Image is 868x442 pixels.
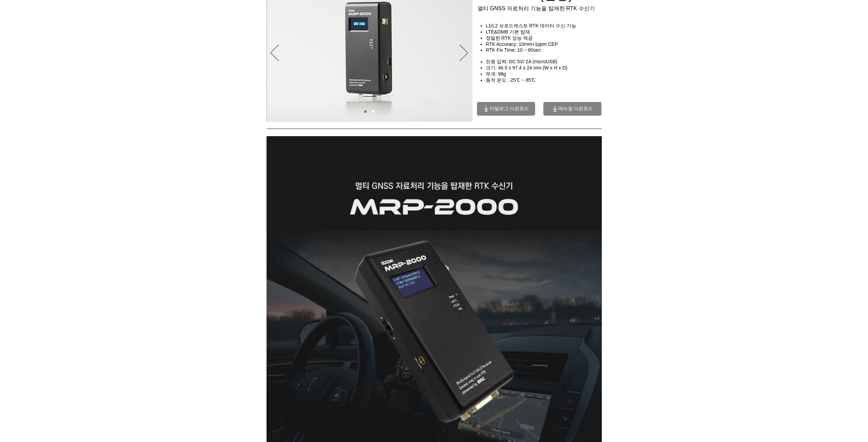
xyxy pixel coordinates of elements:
[486,47,541,53] span: RTK Fix Time: 10 ~ 60sec
[543,102,601,116] a: 매뉴얼 다운로드
[364,110,367,113] a: 01
[490,106,529,112] span: 카탈로그 다운로드
[558,106,593,112] span: 매뉴얼 다운로드
[486,77,535,83] span: 동작 온도: -25℃ ~ 85℃
[270,44,279,62] button: 이전
[486,41,558,47] span: RTK Accuracy: 10mm+1ppm CEP
[459,44,468,62] button: 다음
[486,35,533,41] span: 정밀한 RTK 성능 제공
[477,102,535,116] a: 카탈로그 다운로드
[486,59,557,64] span: 전원 입력: DC 5V/ 2A (microUSB)
[361,110,377,113] nav: 슬라이드
[789,413,868,442] iframe: Wix Chat
[486,65,568,70] span: 크기: 46.5 x 97.4 x 24 mm (W x H x D)
[372,110,375,113] a: 02
[486,71,506,77] span: 무게: 98g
